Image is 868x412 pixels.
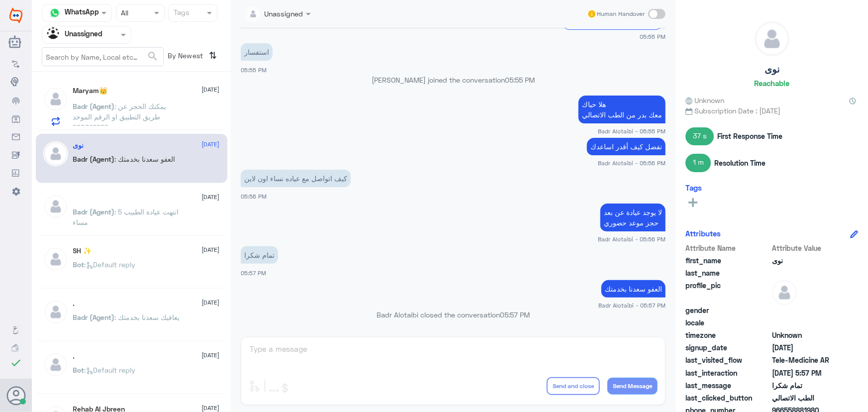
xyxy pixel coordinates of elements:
[73,207,179,226] span: : انتهت عيادة الطبيب 5 مساء
[73,366,85,374] span: Bot
[607,378,658,395] button: Send Message
[73,207,115,216] span: Badr (Agent)
[73,87,108,95] h5: Maryam👑
[765,64,779,75] h5: نوى
[772,255,844,266] span: نوى
[685,95,724,105] span: Unknown
[685,355,770,365] span: last_visited_flow
[202,245,220,254] span: [DATE]
[241,270,266,276] span: 05:57 PM
[685,268,770,278] span: last_name
[43,141,68,166] img: defaultAdmin.png
[202,298,220,307] span: [DATE]
[43,247,68,272] img: defaultAdmin.png
[202,351,220,360] span: [DATE]
[115,155,176,163] span: : العفو سعدنا بخدمتك
[85,260,136,269] span: : Default reply
[601,280,666,298] p: 16/8/2025, 5:57 PM
[685,330,770,340] span: timezone
[598,301,666,309] span: Badr Alotaibi - 05:57 PM
[685,305,770,315] span: gender
[717,131,782,141] span: First Response Time
[685,368,770,378] span: last_interaction
[598,159,666,167] span: Badr Alotaibi - 05:56 PM
[73,247,92,255] h5: SH ✨
[598,235,666,243] span: Badr Alotaibi - 05:56 PM
[43,300,68,324] img: defaultAdmin.png
[640,32,666,41] span: 05:55 PM
[685,393,770,403] span: last_clicked_button
[73,313,115,321] span: Badr (Agent)
[73,141,84,150] h5: نوى
[42,48,163,66] input: Search by Name, Local etc…
[772,305,844,315] span: null
[685,229,721,238] h6: Attributes
[754,79,789,88] h6: Reachable
[685,127,714,145] span: 37 s
[685,243,770,253] span: Attribute Name
[755,22,789,56] img: defaultAdmin.png
[685,105,858,116] span: Subscription Date : [DATE]
[685,154,711,172] span: 1 m
[685,280,770,303] span: profile_pic
[73,102,115,110] span: Badr (Agent)
[43,352,68,377] img: defaultAdmin.png
[241,43,273,61] p: 16/8/2025, 5:55 PM
[73,260,85,269] span: Bot
[9,7,22,23] img: Widebot Logo
[115,313,180,321] span: : يعافيك سعدنا بخدمتك
[772,355,844,365] span: Tele-Medicine AR
[202,140,220,149] span: [DATE]
[772,243,844,253] span: Attribute Value
[73,352,75,361] h5: .
[241,246,278,264] p: 16/8/2025, 5:57 PM
[85,366,136,374] span: : Default reply
[10,357,22,369] i: check
[772,317,844,328] span: null
[164,47,205,67] span: By Newest
[241,309,666,320] p: Badr Alotaibi closed the conversation
[714,158,766,168] span: Resolution Time
[73,300,75,308] h5: .
[172,7,190,20] div: Tags
[241,67,267,73] span: 05:55 PM
[43,87,68,111] img: defaultAdmin.png
[772,368,844,378] span: 2025-08-16T14:57:03.079Z
[685,255,770,266] span: first_name
[772,280,797,305] img: defaultAdmin.png
[547,377,600,395] button: Send and close
[241,75,666,85] p: [PERSON_NAME] joined the conversation
[47,5,62,20] img: whatsapp.png
[597,9,645,18] span: Human Handover
[598,127,666,135] span: Badr Alotaibi - 05:55 PM
[73,155,115,163] span: Badr (Agent)
[6,386,25,405] button: Avatar
[579,96,666,123] p: 16/8/2025, 5:55 PM
[772,330,844,340] span: Unknown
[772,393,844,403] span: الطب الاتصالي
[147,50,159,62] span: search
[241,170,351,187] p: 16/8/2025, 5:56 PM
[505,76,535,84] span: 05:55 PM
[685,317,770,328] span: locale
[241,193,267,200] span: 05:56 PM
[73,102,167,131] span: : يمكنك الحجز عن طريق التطبيق او الرقم الموحد 920012222
[202,193,220,202] span: [DATE]
[772,380,844,391] span: تمام شكرا
[147,48,159,65] button: search
[587,138,666,155] p: 16/8/2025, 5:56 PM
[685,380,770,391] span: last_message
[202,85,220,94] span: [DATE]
[685,342,770,353] span: signup_date
[772,342,844,353] span: 2025-08-16T14:55:10.143Z
[600,204,666,231] p: 16/8/2025, 5:56 PM
[685,183,702,192] h6: Tags
[209,47,217,64] i: ⇅
[43,194,68,219] img: defaultAdmin.png
[500,310,530,319] span: 05:57 PM
[47,27,62,42] img: Unassigned.svg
